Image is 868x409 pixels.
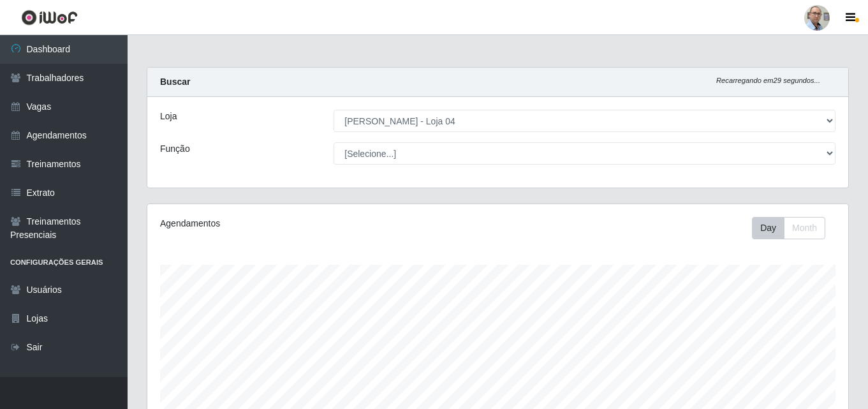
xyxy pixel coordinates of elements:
[160,110,177,123] label: Loja
[160,217,430,230] div: Agendamentos
[752,217,784,239] button: Day
[752,217,825,239] div: First group
[160,77,190,87] strong: Buscar
[160,142,190,156] label: Função
[716,77,820,84] i: Recarregando em 29 segundos...
[752,217,835,239] div: Toolbar with button groups
[21,10,78,26] img: CoreUI Logo
[784,217,825,239] button: Month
